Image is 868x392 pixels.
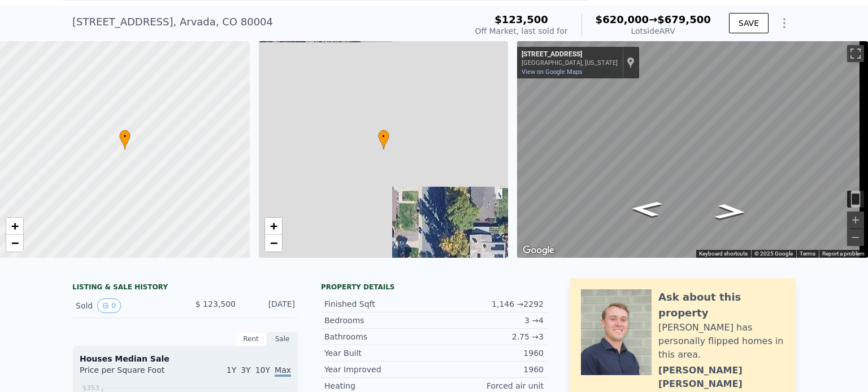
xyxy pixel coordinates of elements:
div: [GEOGRAPHIC_DATA], [US_STATE] [522,59,618,67]
span: 10Y [255,365,270,375]
button: Toggle motion tracking [847,191,864,208]
button: Show Options [773,12,796,34]
div: Rent [235,332,267,346]
div: Year Improved [324,364,434,375]
button: View historical data [97,298,121,313]
a: Zoom out [265,235,282,252]
span: Max [275,365,291,377]
div: 1960 [434,347,544,359]
div: [DATE] [245,298,295,313]
div: [STREET_ADDRESS] [522,50,618,59]
a: Zoom out [6,235,23,252]
span: • [119,131,131,142]
div: • [119,130,131,149]
span: $620,000 [596,14,649,25]
a: Report a problem [822,250,865,257]
div: Property details [321,283,547,292]
div: Ask about this property [658,289,784,321]
div: Off Market, last sold for [475,25,567,37]
div: [PERSON_NAME] [PERSON_NAME] [658,364,784,391]
a: View on Google Maps [522,68,583,76]
div: Lotside ARV [596,25,711,37]
div: Price per Square Foot [80,364,185,382]
div: Heating [324,380,434,391]
div: 3 → 4 [434,315,544,326]
a: Zoom in [6,218,23,235]
div: Sold [76,298,176,313]
button: Toggle fullscreen view [847,45,864,62]
div: [PERSON_NAME] has personally flipped homes in this area. [658,321,784,362]
button: Keyboard shortcuts [699,250,748,258]
span: • [378,131,389,142]
path: Go North, Kipling St [702,200,759,223]
path: Go South, Kipling St [617,197,675,221]
button: SAVE [729,13,769,33]
span: $679,500 [657,14,711,25]
button: Zoom in [847,212,864,228]
a: Terms (opens in new tab) [800,250,815,257]
span: $123,500 [494,14,548,25]
span: $ 123,500 [196,299,236,309]
div: Houses Median Sale [80,353,291,364]
span: − [270,236,277,250]
tspan: $353 [82,384,99,392]
div: Forced air unit [434,380,544,391]
img: Google [520,243,557,258]
div: 1,146 → 2292 [434,298,544,310]
div: Year Built [324,347,434,359]
div: Bathrooms [324,331,434,342]
span: − [11,236,19,250]
span: + [270,219,277,233]
div: [STREET_ADDRESS] , Arvada , CO 80004 [72,14,273,30]
span: 3Y [241,365,250,375]
div: LISTING & SALE HISTORY [72,283,298,294]
div: Sale [267,332,298,346]
div: • [378,130,389,149]
button: Zoom out [847,229,864,246]
div: Street View [517,41,868,258]
span: + [11,219,19,233]
div: Map [517,41,868,258]
div: 1960 [434,364,544,375]
a: Open this area in Google Maps (opens a new window) [520,243,557,258]
span: © 2025 Google [754,250,793,257]
div: → [596,14,711,25]
div: 2.75 → 3 [434,331,544,342]
span: 1Y [227,365,236,375]
div: Bedrooms [324,315,434,326]
div: Finished Sqft [324,298,434,310]
a: Zoom in [265,218,282,235]
a: Show location on map [627,56,635,69]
